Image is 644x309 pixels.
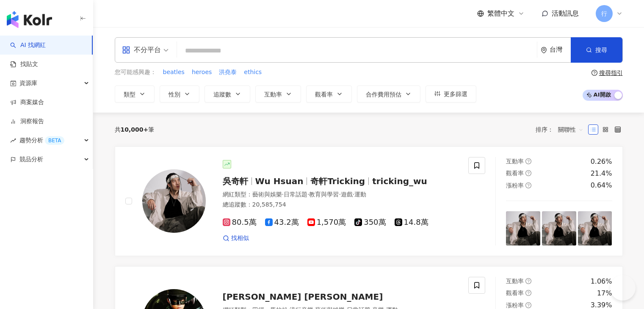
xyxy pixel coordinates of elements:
span: · [339,191,340,198]
span: 14.8萬 [395,218,428,227]
span: question-circle [525,182,531,188]
div: 0.64% [591,181,612,190]
span: question-circle [525,170,531,176]
span: 43.2萬 [265,218,299,227]
div: BETA [45,136,64,145]
span: [PERSON_NAME] [PERSON_NAME] [223,292,383,302]
button: 洪堯泰 [218,68,237,77]
div: 台灣 [550,46,571,53]
img: KOL Avatar [142,169,206,233]
span: 搜尋 [595,47,607,53]
span: 活動訊息 [552,9,579,17]
span: 您可能感興趣： [115,68,156,77]
div: 不分平台 [122,43,161,57]
img: post-image [506,211,540,246]
a: KOL Avatar吳奇軒Wu Hsuan奇軒Trickingtricking_wu網紅類型：藝術與娛樂·日常話題·教育與學習·遊戲·運動總追蹤數：20,585,75480.5萬43.2萬1,5... [115,146,623,256]
iframe: Help Scout Beacon - Open [610,275,636,301]
button: heroes [191,68,212,77]
span: question-circle [591,70,597,76]
span: heroes [192,68,212,77]
button: 更多篩選 [426,86,476,102]
button: 性別 [160,86,199,102]
span: 類型 [124,91,135,98]
button: 互動率 [255,86,301,102]
a: 找相似 [223,234,249,243]
span: 奇軒Tricking [310,176,365,186]
span: 互動率 [506,158,524,165]
a: 找貼文 [10,60,38,69]
button: 觀看率 [306,86,352,102]
a: searchAI 找網紅 [10,41,46,50]
div: 0.26% [591,157,612,166]
span: 教育與學習 [309,191,339,198]
span: 1,570萬 [307,218,346,227]
img: logo [7,11,52,28]
button: ethics [243,68,262,77]
span: 10,000+ [121,126,149,133]
div: 17% [597,289,612,298]
a: 洞察報告 [10,117,44,126]
img: post-image [578,211,612,246]
span: ethics [244,68,262,77]
span: 互動率 [506,278,524,284]
span: 日常話題 [284,191,307,198]
button: 類型 [115,86,155,102]
span: tricking_wu [372,176,427,186]
span: 運動 [354,191,366,198]
span: 關聯性 [558,123,583,136]
img: post-image [542,211,576,246]
span: 觀看率 [506,290,524,296]
div: 1.06% [591,277,612,286]
span: 資源庫 [19,74,37,93]
span: 觀看率 [506,170,524,177]
span: question-circle [525,290,531,296]
span: 合作費用預估 [366,91,401,98]
span: · [307,191,309,198]
div: 總追蹤數 ： 20,585,754 [223,201,459,209]
span: 行 [601,9,607,18]
span: rise [10,138,16,143]
span: 350萬 [354,218,386,227]
span: · [282,191,284,198]
div: 網紅類型 ： [223,190,459,199]
span: 競品分析 [19,150,43,169]
span: Wu Hsuan [255,176,304,186]
span: 漲粉率 [506,182,524,189]
span: 趨勢分析 [19,131,64,150]
span: 互動率 [264,91,282,98]
button: 合作費用預估 [357,86,420,102]
span: 更多篩選 [444,91,467,97]
span: environment [541,47,547,53]
div: 21.4% [591,169,612,178]
span: · [353,191,354,198]
span: 遊戲 [341,191,353,198]
span: question-circle [525,302,531,308]
span: 觀看率 [315,91,333,98]
span: 找相似 [231,234,249,243]
span: beatles [163,68,185,77]
span: 追蹤數 [213,91,231,98]
span: 吳奇軒 [223,176,248,186]
span: appstore [122,46,130,54]
button: 搜尋 [571,37,622,63]
span: 性別 [169,91,180,98]
span: 80.5萬 [223,218,257,227]
span: question-circle [525,278,531,284]
button: beatles [163,68,185,77]
div: 排序： [536,123,588,136]
span: 繁體中文 [487,9,514,18]
a: 商案媒合 [10,98,44,107]
span: question-circle [525,158,531,164]
div: 共 筆 [115,126,155,133]
span: 洪堯泰 [219,68,237,77]
button: 追蹤數 [205,86,250,102]
div: 搜尋指引 [599,69,623,76]
span: 漲粉率 [506,302,524,309]
span: 藝術與娛樂 [252,191,282,198]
